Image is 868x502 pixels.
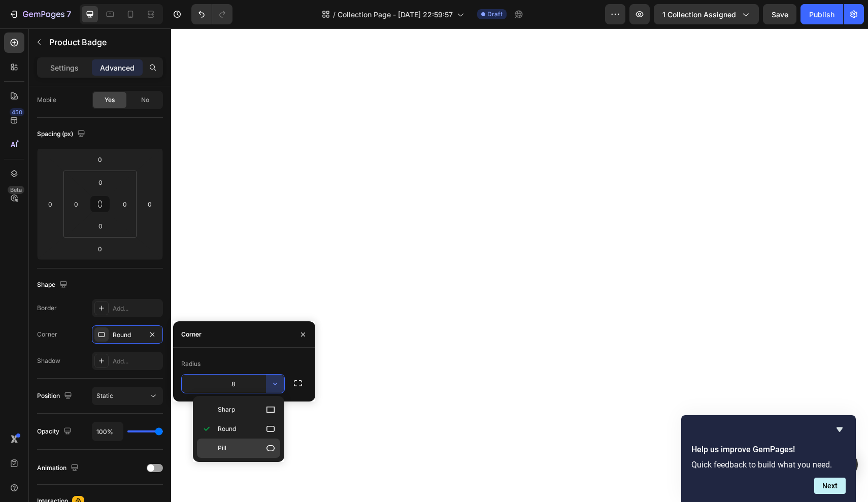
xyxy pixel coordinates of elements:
input: 0 [43,196,58,212]
div: Round [113,330,142,340]
div: Position [37,389,74,403]
div: 450 [10,108,24,116]
input: 0px [90,175,111,190]
span: Sharp [218,405,235,414]
button: 1 collection assigned [654,4,759,24]
p: Advanced [100,62,135,73]
div: Radius [181,359,201,369]
div: Shape [37,278,70,292]
span: Static [96,392,113,399]
input: 0 [90,241,110,256]
div: Opacity [37,425,74,439]
div: Beta [8,186,24,194]
h2: Help us improve GemPages! [691,444,846,456]
button: Next question [814,478,846,494]
p: Quick feedback to build what you need. [691,460,846,470]
button: Hide survey [833,423,846,436]
div: Corner [181,330,202,339]
div: Add... [113,304,160,313]
span: Round [218,424,236,433]
span: 1 collection assigned [662,9,736,20]
div: Mobile [37,95,56,105]
input: 0 [90,152,110,167]
span: / [333,9,336,20]
input: 0px [69,196,84,212]
div: Corner [37,330,57,339]
span: Pill [218,444,226,453]
div: Add... [113,357,160,366]
p: Product Badge [49,36,159,48]
div: Animation [37,461,81,475]
input: Auto [92,422,123,441]
div: Border [37,304,57,313]
button: Publish [800,4,843,24]
iframe: Design area [171,28,868,502]
div: Help us improve GemPages! [691,423,846,494]
p: Settings [50,62,79,73]
input: 0 [142,196,157,212]
button: Save [763,4,796,24]
input: 0px [90,218,111,233]
span: Collection Page - [DATE] 22:59:57 [338,9,453,20]
div: Spacing (px) [37,127,87,141]
button: 7 [4,4,76,24]
span: No [141,95,149,105]
input: Auto [182,375,284,393]
div: Undo/Redo [191,4,232,24]
button: Static [92,387,163,405]
input: 0px [117,196,132,212]
span: Save [772,10,788,19]
div: Shadow [37,356,60,365]
span: Draft [487,10,503,19]
span: Yes [105,95,115,105]
p: 7 [66,8,71,20]
div: Publish [809,9,834,20]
